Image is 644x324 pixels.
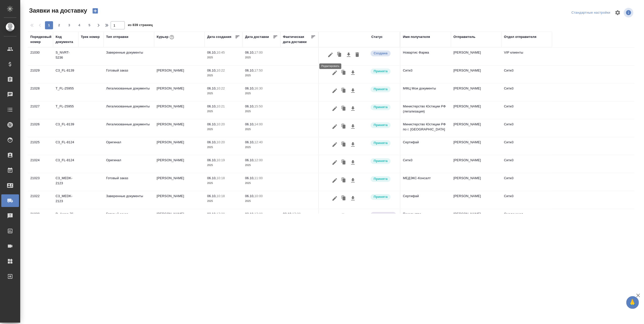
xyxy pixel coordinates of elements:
button: Редактировать [330,68,339,78]
button: Клонировать [339,176,349,185]
p: 06.10, [245,104,254,108]
div: Фактическая дата доставки [283,34,311,44]
td: T_FL-25955 [53,101,78,119]
button: 3 [65,21,73,29]
p: 2025 [245,163,278,168]
p: Принята [374,87,388,92]
p: 06.10, [245,51,254,54]
td: 21027 [28,101,53,119]
button: Скачать [349,140,357,149]
button: Скачать [349,176,357,185]
td: Сити3 [502,155,552,173]
td: [PERSON_NAME] [451,65,502,83]
button: 4 [75,21,83,29]
p: 06.10, [207,104,217,108]
div: Курьер назначен [370,158,397,165]
button: Клонировать [339,158,349,167]
p: 06.10, [245,176,254,180]
span: Настроить таблицу [612,7,624,19]
td: T_FL-25955 [53,83,78,101]
p: 10:21 [217,104,225,108]
button: Редактировать [330,104,339,113]
td: [PERSON_NAME] [451,191,502,209]
div: Код документа [56,34,76,44]
p: 10:22 [217,68,225,72]
td: [PERSON_NAME] [154,173,205,191]
p: 10:18 [217,194,225,198]
span: 3 [65,23,73,28]
td: D_Acron-76 [53,209,78,227]
div: Отдел отправителя [504,34,536,39]
p: 17:38 [217,212,225,216]
td: [PERSON_NAME] [154,65,205,83]
span: 5 [85,23,93,28]
td: МЕДЭКС-Консалт [400,173,451,191]
p: 2025 [245,109,278,114]
p: 14:00 [254,122,263,126]
td: Сити3 [502,83,552,101]
p: Создана [374,51,388,56]
p: 17:00 [254,51,263,54]
td: C3_FL-8124 [53,137,78,155]
p: 06.10, [207,140,217,144]
p: Принята [374,194,388,199]
span: 2 [55,23,63,28]
p: 06.10, [207,51,217,54]
button: Создать [89,7,101,15]
div: Курьер назначен [370,140,397,147]
td: [PERSON_NAME] [451,173,502,191]
span: из 839 страниц [128,22,153,29]
td: Посольство [400,209,451,227]
td: МФЦ Мои документы [400,83,451,101]
button: Скачать [349,212,357,221]
p: 17:00 [254,212,263,216]
td: C3_FL-8124 [53,155,78,173]
td: [PERSON_NAME] [451,155,502,173]
td: C3_MEDK-2123 [53,191,78,209]
p: 2025 [207,163,240,168]
td: 21024 [28,155,53,173]
p: 2025 [245,55,278,60]
td: [PERSON_NAME] [154,155,205,173]
button: Скачать [349,86,357,96]
td: 21022 [28,191,53,209]
div: Курьер назначен [370,176,397,182]
td: Заверенные документы [104,191,154,209]
p: 06.10, [207,194,217,198]
div: Документы доставлены, фактическая дата доставки проставиться автоматически [370,212,397,218]
td: Легализованные документы [104,101,154,119]
p: 06.10, [245,122,254,126]
p: 03.10, [245,212,254,216]
button: Редактировать [330,176,339,185]
span: Посмотреть информацию [624,8,634,17]
td: Легализованные документы [104,119,154,137]
td: 21028 [28,83,53,101]
p: 12:40 [254,140,263,144]
p: Принята [374,105,388,110]
p: 10:18 [217,176,225,180]
td: Сити3 [502,101,552,119]
span: 🙏 [628,297,637,308]
p: 06.10, [207,68,217,72]
p: 06.10, [245,158,254,162]
button: Скачать [349,194,357,203]
div: Отправитель [454,34,475,39]
td: Сити3 [400,155,451,173]
td: Сертифай [400,137,451,155]
div: Курьер [157,34,175,40]
p: 06.10, [207,158,217,162]
td: Готовый заказ [104,209,154,227]
div: split button [570,9,612,17]
p: 2025 [207,199,240,204]
button: Клонировать [339,140,349,149]
td: [PERSON_NAME] [451,83,502,101]
span: Заявки на доставку [28,7,87,15]
button: 2 [55,21,63,29]
button: 5 [85,21,93,29]
p: 2025 [207,91,240,96]
div: Курьер назначен [370,194,397,200]
p: 12:00 [254,158,263,162]
p: 2025 [245,199,278,204]
td: Министерство Юстиции РФ (легализация) [400,101,451,119]
p: 2025 [245,73,278,78]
